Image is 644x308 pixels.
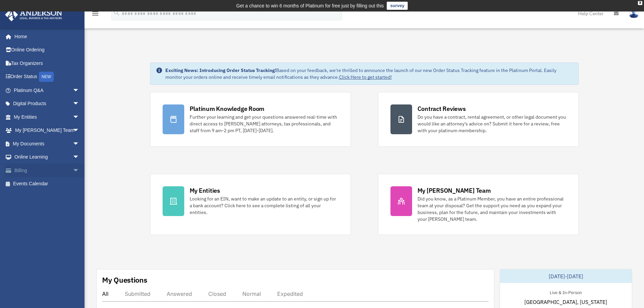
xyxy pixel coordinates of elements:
div: Live & In-Person [544,288,587,295]
div: Closed [208,290,226,297]
i: search [113,9,120,17]
a: My [PERSON_NAME] Teamarrow_drop_down [5,124,90,137]
span: [GEOGRAPHIC_DATA], [US_STATE] [524,298,607,306]
i: menu [91,9,99,18]
div: My Entities [190,186,220,195]
a: Online Ordering [5,43,90,57]
a: Billingarrow_drop_down [5,164,90,177]
img: Anderson Advisors Platinum Portal [3,8,64,21]
span: arrow_drop_down [73,84,86,97]
div: Answered [167,290,192,297]
span: arrow_drop_down [73,150,86,164]
a: My Entities Looking for an EIN, want to make an update to an entity, or sign up for a bank accoun... [150,174,351,235]
span: arrow_drop_down [73,137,86,151]
a: Tax Organizers [5,56,90,70]
a: Platinum Q&Aarrow_drop_down [5,84,90,97]
a: survey [387,2,408,10]
span: arrow_drop_down [73,110,86,124]
strong: Exciting News: Introducing Order Status Tracking! [165,67,276,73]
div: Did you know, as a Platinum Member, you have an entire professional team at your disposal? Get th... [418,195,566,222]
div: All [102,290,109,297]
div: My [PERSON_NAME] Team [418,186,491,195]
div: Do you have a contract, rental agreement, or other legal document you would like an attorney's ad... [418,114,566,134]
div: Submitted [125,290,150,297]
div: Looking for an EIN, want to make an update to an entity, or sign up for a bank account? Click her... [190,195,338,216]
a: Events Calendar [5,177,90,191]
div: Further your learning and get your questions answered real-time with direct access to [PERSON_NAM... [190,114,338,134]
span: arrow_drop_down [73,164,86,177]
div: Contract Reviews [418,104,466,113]
a: My Entitiesarrow_drop_down [5,110,90,124]
a: Order StatusNEW [5,70,90,84]
div: Get a chance to win 6 months of Platinum for free just by filling out this [236,2,384,10]
a: Click Here to get started! [339,74,392,80]
span: arrow_drop_down [73,97,86,111]
a: Online Learningarrow_drop_down [5,150,90,164]
div: close [638,1,642,5]
a: menu [91,12,99,18]
div: Normal [242,290,261,297]
div: Platinum Knowledge Room [190,104,265,113]
span: arrow_drop_down [73,124,86,138]
a: Contract Reviews Do you have a contract, rental agreement, or other legal document you would like... [378,92,579,147]
div: Expedited [277,290,303,297]
img: User Pic [629,8,639,18]
a: Digital Productsarrow_drop_down [5,97,90,111]
div: [DATE]-[DATE] [500,269,632,283]
a: My [PERSON_NAME] Team Did you know, as a Platinum Member, you have an entire professional team at... [378,174,579,235]
div: My Questions [102,275,147,285]
a: Platinum Knowledge Room Further your learning and get your questions answered real-time with dire... [150,92,351,147]
div: Based on your feedback, we're thrilled to announce the launch of our new Order Status Tracking fe... [165,67,573,80]
a: Home [5,30,86,43]
a: My Documentsarrow_drop_down [5,137,90,150]
div: NEW [39,72,54,82]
